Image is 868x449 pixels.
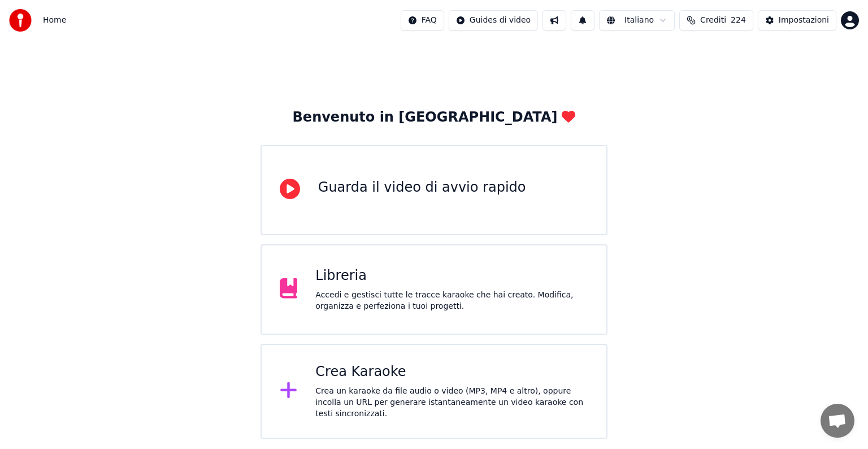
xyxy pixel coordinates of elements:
[401,10,444,31] button: FAQ
[700,15,726,26] span: Crediti
[43,15,66,26] nav: breadcrumb
[758,10,836,31] button: Impostazioni
[315,363,588,381] div: Crea Karaoke
[43,15,66,26] span: Home
[9,9,32,32] img: youka
[315,290,588,312] div: Accedi e gestisci tutte le tracce karaoke che hai creato. Modifica, organizza e perfeziona i tuoi...
[449,10,538,31] button: Guides di video
[731,15,746,26] span: 224
[318,179,526,197] div: Guarda il video di avvio rapido
[315,267,588,285] div: Libreria
[315,386,588,420] div: Crea un karaoke da file audio o video (MP3, MP4 e altro), oppure incolla un URL per generare ista...
[779,15,829,26] div: Impostazioni
[821,404,854,438] div: Aprire la chat
[679,10,753,31] button: Crediti224
[293,109,576,127] div: Benvenuto in [GEOGRAPHIC_DATA]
